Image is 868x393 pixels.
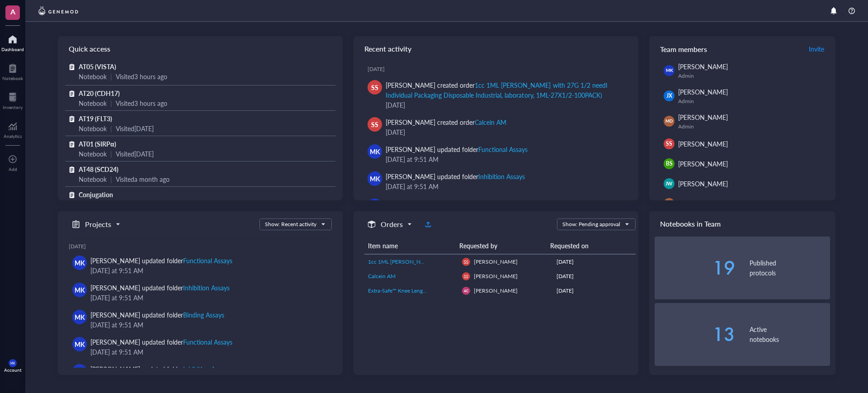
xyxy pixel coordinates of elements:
[361,76,631,114] a: SS[PERSON_NAME] created order1cc 1ML [PERSON_NAME] with 27G 1/2 needl Individual Packaging Dispos...
[69,279,332,306] a: MK[PERSON_NAME] updated folderInhibition Assays[DATE] at 9:51 AM
[69,243,332,250] div: [DATE]
[90,265,325,275] div: [DATE] at 9:51 AM
[474,272,518,280] span: [PERSON_NAME]
[368,66,631,73] div: [DATE]
[4,367,22,373] div: Account
[370,174,380,184] span: MK
[10,361,15,365] span: MK
[85,219,111,230] h5: Projects
[456,237,547,254] th: Requested by
[90,293,325,303] div: [DATE] at 9:51 AM
[116,149,154,159] div: Visited [DATE]
[368,287,455,295] a: Extra-Safe™ Knee Length Labcoats with 3 Pockets
[79,89,120,98] span: AT20 (CDH17)
[90,283,230,293] div: [PERSON_NAME] updated folder
[116,71,167,81] div: Visited 3 hours ago
[10,6,15,17] span: A
[110,174,112,184] div: |
[557,272,632,280] div: [DATE]
[90,347,325,357] div: [DATE] at 9:51 AM
[368,258,670,265] span: 1cc 1ML [PERSON_NAME] with 27G 1/2 needl Individual Packaging Disposable Industrial, laboratory, ...
[79,71,107,81] div: Notebook
[79,165,118,174] span: AT48 (SCD24)
[79,62,116,71] span: AT05 (VISTA)
[665,118,673,124] span: MD
[478,145,528,154] div: Functional Assays
[79,114,112,123] span: AT19 (FLT3)
[183,310,224,319] div: Binding Assays
[368,272,396,280] span: Calcein AM
[58,36,343,62] div: Quick access
[79,149,107,159] div: Notebook
[183,256,232,265] div: Functional Assays
[1,32,24,52] a: Dashboard
[368,272,455,280] a: Calcein AM
[116,98,167,108] div: Visited 3 hours ago
[69,252,332,279] a: MK[PERSON_NAME] updated folderFunctional Assays[DATE] at 9:51 AM
[750,324,830,344] div: Active notebooks
[464,289,469,293] span: AC
[678,199,728,208] span: [PERSON_NAME]
[464,259,468,264] span: SS
[90,256,232,265] div: [PERSON_NAME] updated folder
[386,117,506,127] div: [PERSON_NAME] created order
[478,172,525,181] div: Inhibition Assays
[1,47,24,52] div: Dashboard
[475,118,506,127] div: Calcein AM
[665,67,672,74] span: MK
[368,258,455,266] a: 1cc 1ML [PERSON_NAME] with 27G 1/2 needl Individual Packaging Disposable Industrial, laboratory, ...
[678,87,728,96] span: [PERSON_NAME]
[183,337,232,346] div: Functional Assays
[361,141,631,168] a: MK[PERSON_NAME] updated folderFunctional Assays[DATE] at 9:51 AM
[90,320,325,330] div: [DATE] at 9:51 AM
[386,80,607,99] div: 1cc 1ML [PERSON_NAME] with 27G 1/2 needl Individual Packaging Disposable Industrial, laboratory, ...
[371,82,378,92] span: SS
[79,190,113,199] span: Conjugation
[665,180,673,187] span: JW
[110,98,112,108] div: |
[547,237,627,254] th: Requested on
[368,287,486,294] span: Extra-Safe™ Knee Length Labcoats with 3 Pockets
[678,139,728,148] span: [PERSON_NAME]
[464,274,468,279] span: SS
[2,76,23,81] div: Notebook
[649,36,835,62] div: Team members
[678,98,826,105] div: Admin
[386,154,624,164] div: [DATE] at 9:51 AM
[69,306,332,333] a: MK[PERSON_NAME] updated folderBinding Assays[DATE] at 9:51 AM
[809,44,824,53] span: Invite
[474,258,518,265] span: [PERSON_NAME]
[4,119,22,139] a: Analytics
[75,312,85,322] span: MK
[678,113,728,122] span: [PERSON_NAME]
[678,72,826,80] div: Admin
[361,168,631,195] a: MK[PERSON_NAME] updated folderInhibition Assays[DATE] at 9:51 AM
[79,98,107,108] div: Notebook
[116,174,170,184] div: Visited a month ago
[75,258,85,268] span: MK
[370,147,380,156] span: MK
[69,333,332,360] a: MK[PERSON_NAME] updated folderFunctional Assays[DATE] at 9:51 AM
[90,337,232,347] div: [PERSON_NAME] updated folder
[655,325,735,343] div: 13
[110,71,112,81] div: |
[75,339,85,349] span: MK
[110,149,112,159] div: |
[265,220,316,228] div: Show: Recent activity
[36,5,80,16] img: genemod-logo
[4,133,22,139] div: Analytics
[386,144,528,154] div: [PERSON_NAME] updated folder
[678,159,728,168] span: [PERSON_NAME]
[3,90,23,110] a: Inventory
[364,237,456,254] th: Item name
[678,123,826,130] div: Admin
[474,287,518,294] span: [PERSON_NAME]
[562,220,620,228] div: Show: Pending approval
[808,42,825,56] button: Invite
[666,160,673,168] span: BS
[678,62,728,71] span: [PERSON_NAME]
[666,140,672,148] span: SS
[557,258,632,266] div: [DATE]
[557,287,632,295] div: [DATE]
[371,119,378,129] span: SS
